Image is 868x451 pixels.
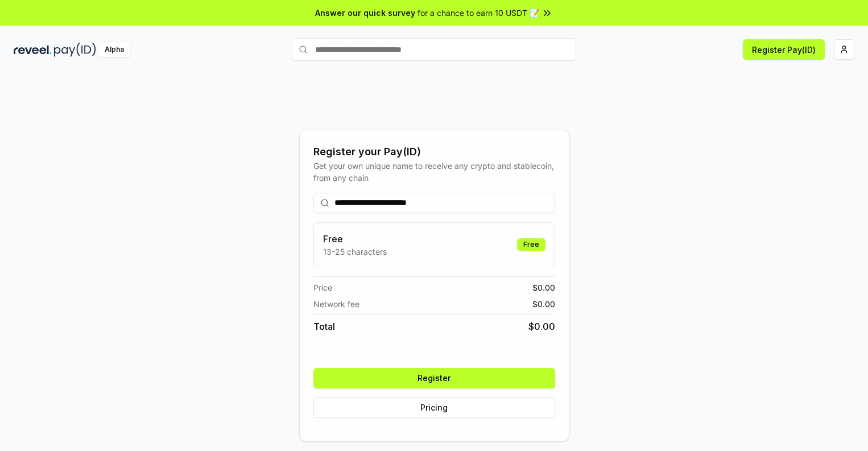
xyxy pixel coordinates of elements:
[313,144,555,160] div: Register your Pay(ID)
[323,232,387,246] h3: Free
[532,282,555,293] span: $ 0.00
[54,43,96,57] img: pay_id
[323,246,387,258] p: 13-25 characters
[313,368,555,388] button: Register
[532,298,555,310] span: $ 0.00
[313,298,359,310] span: Network fee
[418,7,539,19] span: for a chance to earn 10 USDT 📝
[313,398,555,418] button: Pricing
[313,160,555,184] div: Get your own unique name to receive any crypto and stablecoin, from any chain
[517,238,545,251] div: Free
[14,43,52,57] img: reveel_dark
[528,320,555,333] span: $ 0.00
[313,320,335,333] span: Total
[313,282,332,293] span: Price
[98,43,130,57] div: Alpha
[315,7,415,19] span: Answer our quick survey
[743,39,825,60] button: Register Pay(ID)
